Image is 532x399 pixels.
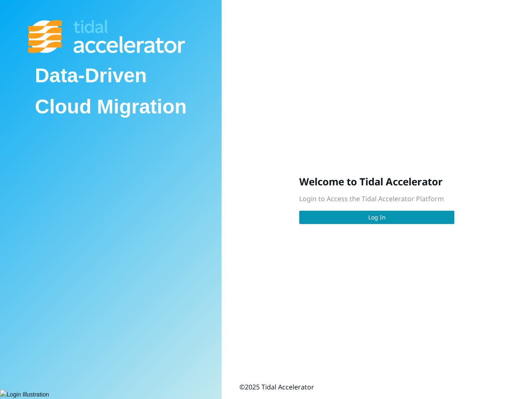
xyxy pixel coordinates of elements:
[299,194,444,203] span: Login to Access the Tidal Accelerator Platform
[28,20,185,53] img: Tidal Accelerator Logo
[299,211,454,224] button: Log In
[28,53,193,129] div: Data-Driven Cloud Migration
[299,175,454,188] h3: Welcome to Tidal Accelerator
[239,382,314,392] div: © 2025 Tidal Accelerator
[368,213,386,222] span: Log In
